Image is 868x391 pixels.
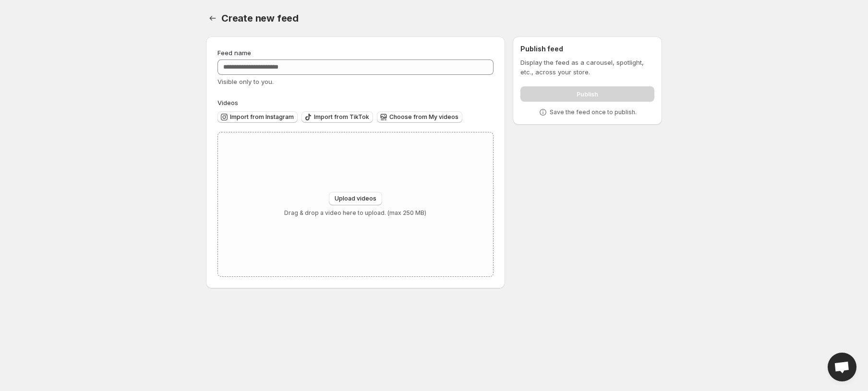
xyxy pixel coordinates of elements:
span: Choose from My videos [389,113,458,121]
button: Settings [206,12,219,25]
span: Upload videos [335,195,376,202]
button: Upload videos [329,192,382,205]
a: Open chat [828,353,856,381]
span: Visible only to you. [217,78,274,85]
span: Import from TikTok [314,113,369,121]
h2: Publish feed [520,44,654,54]
span: Feed name [217,49,251,57]
span: Create new feed [221,12,299,24]
button: Import from TikTok [301,111,373,123]
p: Save the feed once to publish. [550,108,637,116]
span: Import from Instagram [230,113,294,121]
span: Videos [217,99,238,107]
p: Display the feed as a carousel, spotlight, etc., across your store. [520,58,654,77]
button: Choose from My videos [377,111,462,123]
button: Import from Instagram [217,111,298,123]
p: Drag & drop a video here to upload. (max 250 MB) [284,209,426,217]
